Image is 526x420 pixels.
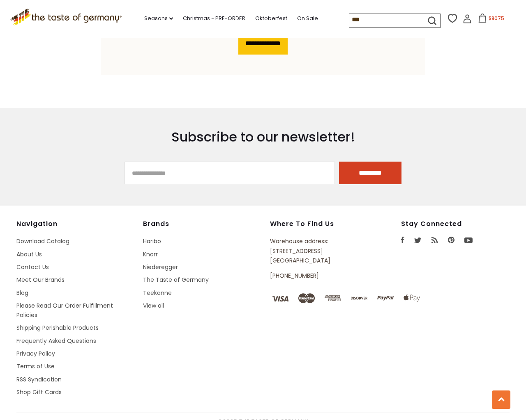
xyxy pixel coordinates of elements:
a: About Us [16,250,42,258]
h4: Where to find us [270,220,364,228]
span: $8075 [489,15,504,22]
h4: Stay Connected [401,220,510,228]
a: Teekanne [143,289,172,297]
a: Haribo [143,237,161,245]
a: Seasons [144,14,173,23]
a: Frequently Asked Questions [16,337,96,345]
a: Meet Our Brands [16,276,65,284]
a: Terms of Use [16,362,55,370]
a: On Sale [297,14,318,23]
h4: Navigation [16,220,135,228]
a: Shop Gift Cards [16,388,62,396]
p: [PHONE_NUMBER] [270,271,364,281]
a: View all [143,301,164,310]
a: Download Catalog [16,237,69,245]
a: Knorr [143,250,158,258]
a: Blog [16,289,28,297]
button: $8075 [473,14,508,26]
h4: Brands [143,220,261,228]
h3: Subscribe to our newsletter! [125,129,401,145]
a: Christmas - PRE-ORDER [183,14,245,23]
a: Privacy Policy [16,349,55,358]
a: Niederegger [143,263,178,271]
a: Contact Us [16,263,49,271]
p: Warehouse address: [STREET_ADDRESS] [GEOGRAPHIC_DATA] [270,237,364,265]
a: Please Read Our Order Fulfillment Policies [16,301,113,319]
a: Shipping Perishable Products [16,324,99,332]
a: Oktoberfest [255,14,287,23]
a: RSS Syndication [16,375,62,383]
a: The Taste of Germany [143,276,209,284]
